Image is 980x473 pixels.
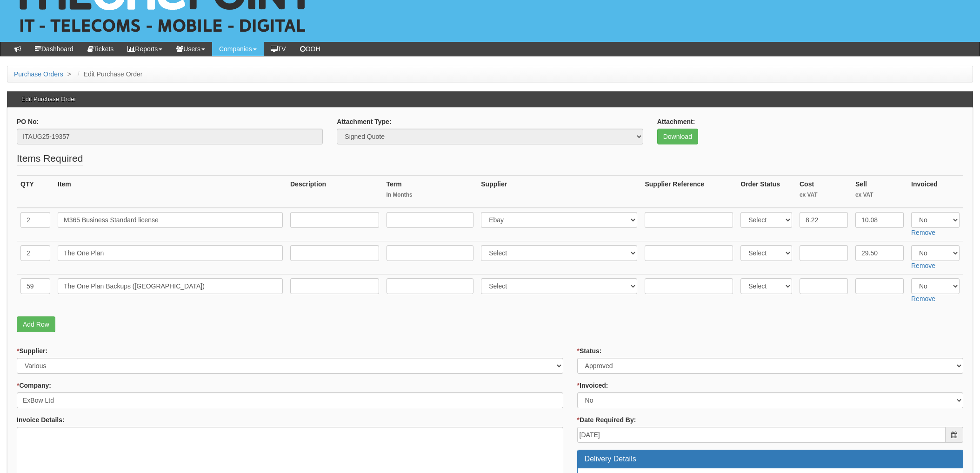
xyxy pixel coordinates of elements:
th: Term [383,176,478,208]
th: Order Status [737,176,796,208]
a: Remove [911,262,935,269]
label: Status: [577,346,602,356]
a: TV [264,42,293,56]
th: QTY [17,176,54,208]
h3: Delivery Details [585,455,956,463]
legend: Items Required [17,151,83,166]
span: > [65,70,73,78]
label: Invoice Details: [17,415,65,425]
small: ex VAT [800,191,848,199]
th: Supplier [477,176,641,208]
th: Sell [852,176,907,208]
a: Users [169,42,212,56]
th: Cost [796,176,852,208]
a: Download [657,129,698,144]
a: Add Row [17,316,55,332]
a: Tickets [80,42,121,56]
th: Supplier Reference [641,176,737,208]
label: Attachment: [657,117,695,126]
a: Remove [911,229,935,236]
small: ex VAT [855,191,904,199]
a: Reports [120,42,169,56]
label: Supplier: [17,346,47,356]
a: Dashboard [28,42,80,56]
a: OOH [293,42,327,56]
label: Date Required By: [577,415,636,425]
a: Companies [212,42,264,56]
label: Company: [17,381,51,390]
th: Invoiced [907,176,963,208]
a: Purchase Orders [14,70,63,78]
th: Item [54,176,287,208]
th: Description [287,176,383,208]
label: Attachment Type: [337,117,391,126]
a: Remove [911,295,935,302]
label: Invoiced: [577,381,608,390]
h3: Edit Purchase Order [17,91,81,107]
small: In Months [387,191,474,199]
li: Edit Purchase Order [75,69,143,79]
label: PO No: [17,117,39,126]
